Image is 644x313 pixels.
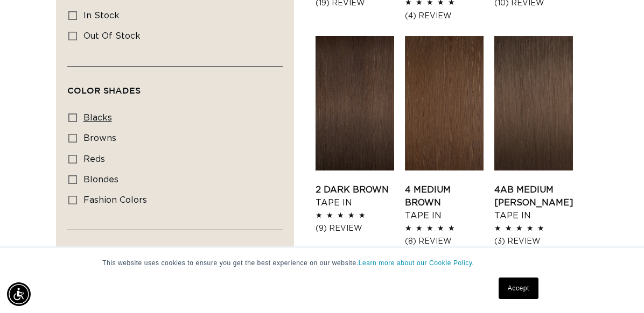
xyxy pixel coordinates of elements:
span: reds [83,155,105,163]
span: blondes [83,175,118,184]
a: 4AB Medium [PERSON_NAME] Tape In [494,183,573,222]
span: fashion colors [83,196,147,204]
span: browns [83,134,116,143]
span: blacks [83,113,112,122]
iframe: Chat Widget [590,261,644,313]
summary: Color Shades (0 selected) [67,67,283,105]
a: 4 Medium Brown Tape In [405,183,484,222]
a: 2 Dark Brown Tape In [316,183,394,209]
a: Learn more about our Cookie Policy. [359,259,474,267]
div: Accessibility Menu [7,282,31,306]
span: Out of stock [83,32,141,40]
summary: Color Technique (0 selected) [67,230,283,269]
span: Color Shades [67,86,141,95]
a: Accept [499,278,538,299]
p: This website uses cookies to ensure you get the best experience on our website. [102,258,542,268]
span: In stock [83,11,120,20]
